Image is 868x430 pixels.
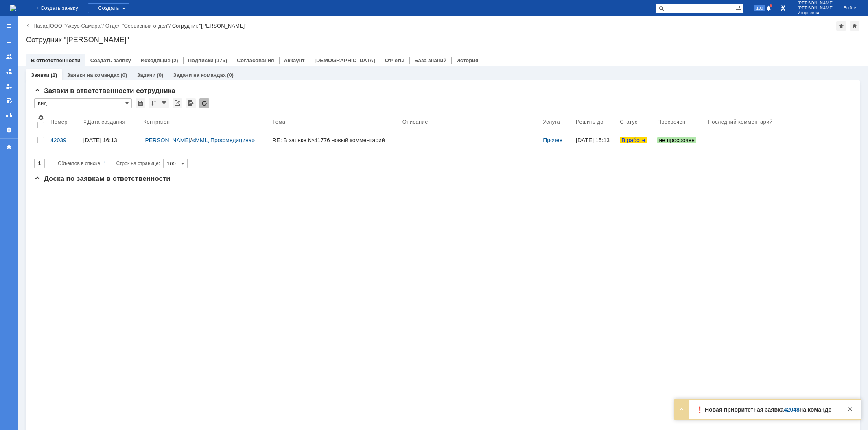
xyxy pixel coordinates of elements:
[50,23,103,29] a: ООО "Аксус-Самара"
[10,5,16,11] img: logo
[47,111,80,132] th: Номер
[87,119,125,125] div: Дата создания
[620,119,637,125] div: Статус
[269,111,399,132] th: Тема
[845,404,855,414] div: Закрыть
[237,57,274,63] a: Согласования
[798,11,834,15] span: Игорьевна
[34,175,171,182] span: Доска по заявкам в ответственности
[31,57,81,63] a: В ответственности
[88,3,129,13] div: Создать
[708,119,773,125] div: Последний комментарий
[784,406,800,413] a: 42048
[144,137,190,143] a: [PERSON_NAME]
[172,23,247,29] div: Сотрудник "[PERSON_NAME]"
[159,98,169,108] div: Фильтрация...
[2,50,15,63] a: Заявки на командах
[50,23,105,29] div: /
[199,98,209,108] div: Обновлять список
[172,57,178,63] div: (2)
[50,72,57,78] div: (1)
[120,72,127,78] div: (0)
[173,98,182,108] div: Скопировать ссылку на список
[47,132,80,155] a: 42039
[576,137,610,143] span: [DATE] 15:13
[80,132,140,155] a: [DATE] 16:13
[284,57,305,63] a: Аккаунт
[137,72,155,78] a: Задачи
[188,57,214,63] a: Подписки
[798,1,834,6] span: [PERSON_NAME]
[617,132,654,155] a: В работе
[37,115,44,121] span: Настройки
[657,119,685,125] div: Просрочен
[192,137,255,143] a: «ММЦ Профмедицина»
[2,124,15,137] a: Настройки
[144,137,266,143] div: /
[696,406,831,413] strong: ❗️ Новая приоритетная заявка на команде
[34,87,175,95] span: Заявки в ответственности сотрудника
[140,111,269,132] th: Контрагент
[754,5,765,11] span: 100
[272,137,396,143] div: RE: В заявке №41776 новый комментарий
[157,72,163,78] div: (0)
[149,98,159,108] div: Сортировка...
[50,137,77,143] div: 42039
[315,57,375,63] a: [DEMOGRAPHIC_DATA]
[2,109,15,122] a: Отчеты
[617,111,654,132] th: Статус
[173,72,226,78] a: Задачи на командах
[144,119,173,125] div: Контрагент
[186,98,196,108] div: Экспорт списка
[269,132,399,155] a: RE: В заявке №41776 новый комментарий
[90,57,131,63] a: Создать заявку
[456,57,478,63] a: История
[48,22,50,28] div: |
[136,98,145,108] div: Сохранить вид
[33,23,48,29] a: Назад
[2,94,15,107] a: Мои согласования
[2,36,15,49] a: Создать заявку
[80,111,140,132] th: Дата создания
[850,21,859,31] div: Сделать домашней страницей
[540,111,573,132] th: Услуга
[576,119,603,125] div: Решить до
[26,36,860,44] div: Сотрудник "[PERSON_NAME]"
[620,137,647,143] span: В работе
[543,119,560,125] div: Услуга
[58,159,160,168] i: Строк на странице:
[677,404,687,414] div: Развернуть
[402,119,428,125] div: Описание
[735,4,743,11] span: Расширенный поиск
[654,132,704,155] a: не просрочен
[573,132,617,155] a: [DATE] 15:13
[272,119,285,125] div: Тема
[414,57,446,63] a: База знаний
[657,137,696,143] span: не просрочен
[2,80,15,93] a: Мои заявки
[50,119,68,125] div: Номер
[104,159,107,168] div: 1
[67,72,119,78] a: Заявки на командах
[543,137,562,143] a: Прочее
[10,5,16,11] a: Перейти на домашнюю страницу
[836,21,846,31] div: Добавить в избранное
[141,57,171,63] a: Исходящие
[31,72,49,78] a: Заявки
[2,65,15,78] a: Заявки в моей ответственности
[83,137,117,143] div: [DATE] 16:13
[798,6,834,11] span: [PERSON_NAME]
[385,57,405,63] a: Отчеты
[105,23,169,29] a: Отдел "Сервисный отдел"
[215,57,227,63] div: (175)
[58,161,101,166] span: Объектов в списке:
[778,3,788,13] a: Перейти в интерфейс администратора
[227,72,234,78] div: (0)
[105,23,172,29] div: /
